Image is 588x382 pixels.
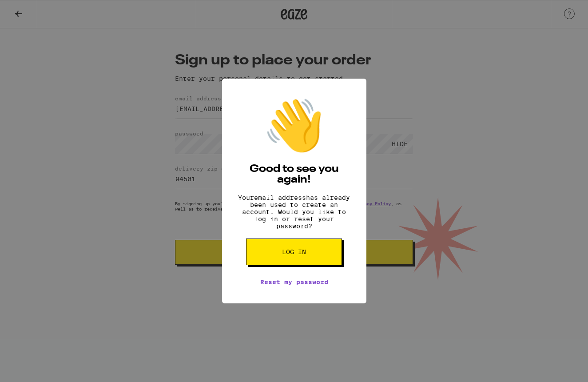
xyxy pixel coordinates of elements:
[246,239,342,265] button: Log in
[263,96,325,155] div: 👋
[282,249,306,255] span: Log in
[235,194,353,230] p: Your email address has already been used to create an account. Would you like to log in or reset ...
[5,6,64,13] span: Hi. Need any help?
[235,164,353,185] h2: Good to see you again!
[260,279,328,286] a: Reset my password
